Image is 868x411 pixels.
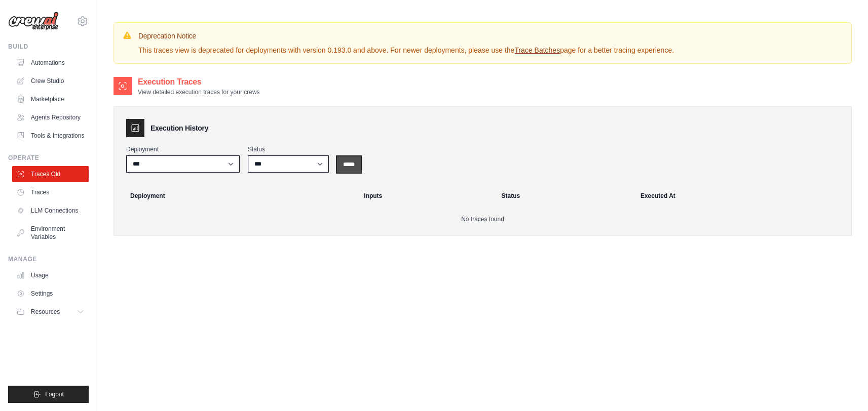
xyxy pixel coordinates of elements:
[12,285,89,302] a: Settings
[634,185,847,207] th: Executed At
[12,202,89,219] a: LLM Connections
[138,88,260,96] p: View detailed execution traces for your crews
[8,386,89,403] button: Logout
[12,304,89,320] button: Resources
[8,12,59,31] img: Logo
[138,76,260,88] h2: Execution Traces
[8,154,89,162] div: Operate
[31,308,60,316] span: Resources
[150,123,208,133] h3: Execution History
[12,73,89,89] a: Crew Studio
[514,46,560,54] a: Trace Batches
[12,109,89,126] a: Agents Repository
[118,185,358,207] th: Deployment
[248,145,329,153] label: Status
[8,255,89,263] div: Manage
[8,43,89,51] div: Build
[126,215,839,223] p: No traces found
[138,45,674,55] p: This traces view is deprecated for deployments with version 0.193.0 and above. For newer deployme...
[45,390,64,398] span: Logout
[496,185,634,207] th: Status
[12,166,89,182] a: Traces Old
[126,145,240,153] label: Deployment
[358,185,495,207] th: Inputs
[12,91,89,107] a: Marketplace
[12,221,89,245] a: Environment Variables
[12,184,89,200] a: Traces
[138,31,674,41] h3: Deprecation Notice
[12,55,89,71] a: Automations
[12,128,89,144] a: Tools & Integrations
[12,267,89,283] a: Usage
